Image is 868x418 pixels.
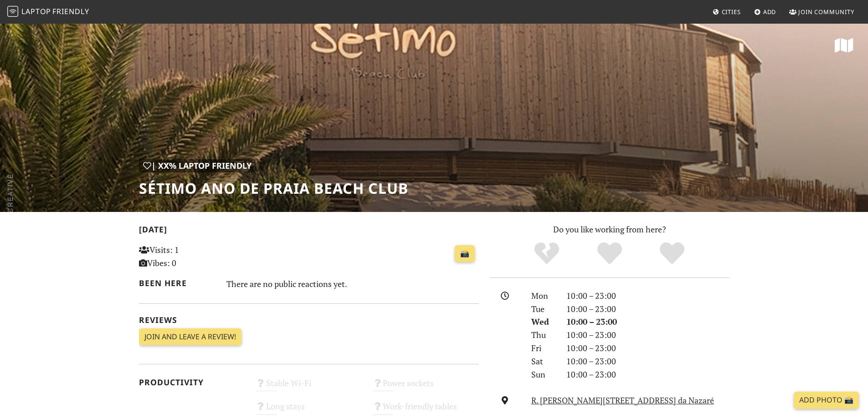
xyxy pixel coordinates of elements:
div: 10:00 – 23:00 [561,315,735,328]
a: R. [PERSON_NAME][STREET_ADDRESS] da Nazaré [531,395,714,406]
a: Add Photo 📸 [794,392,859,409]
p: Do you like working from here? [490,223,729,236]
a: Add [750,4,780,20]
a: Cities [709,4,745,20]
h2: Productivity [139,378,245,387]
a: Join and leave a review! [139,328,241,346]
h2: Been here [139,278,216,288]
div: Definitely! [641,241,704,266]
a: Join Community [786,4,858,20]
div: 10:00 – 23:00 [561,342,735,355]
div: 10:00 – 23:00 [561,289,735,302]
div: 10:00 – 23:00 [561,355,735,368]
div: Thu [526,328,560,342]
span: Add [763,8,776,16]
a: 📸 [455,245,475,262]
a: LaptopFriendly LaptopFriendly [7,4,89,20]
div: Yes [578,241,641,266]
h1: Sétimo Ano de Praia Beach CLUB [139,180,408,197]
div: Mon [526,289,560,302]
span: Join Community [798,8,854,16]
div: No [515,241,578,266]
div: Wed [526,315,560,328]
div: Fri [526,342,560,355]
div: Sun [526,368,560,381]
div: | XX% Laptop Friendly [139,159,256,172]
div: 10:00 – 23:00 [561,368,735,381]
div: 10:00 – 23:00 [561,302,735,316]
p: Visits: 1 Vibes: 0 [139,243,245,270]
div: Stable Wi-Fi [250,376,367,399]
h2: [DATE] [139,225,479,238]
div: There are no public reactions yet. [226,277,479,291]
div: 10:00 – 23:00 [561,328,735,342]
h2: Reviews [139,315,479,325]
div: Sat [526,355,560,368]
img: LaptopFriendly [7,6,18,17]
div: Tue [526,302,560,316]
span: Laptop [21,6,51,16]
span: Friendly [52,6,89,16]
div: Power sockets [367,376,484,399]
span: Cities [722,8,741,16]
